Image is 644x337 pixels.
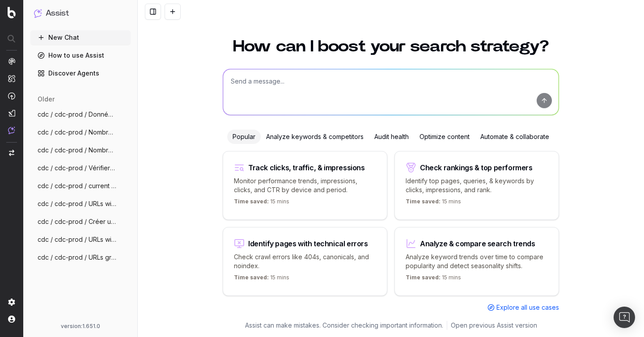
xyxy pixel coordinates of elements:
[38,95,55,104] span: older
[261,130,369,144] div: Analyze keywords & competitors
[234,274,289,285] p: 15 mins
[38,217,116,226] span: cdc / cdc-prod / Créer un segment nommé
[487,303,559,312] a: Explore all use cases
[30,107,131,122] button: cdc / cdc-prod / Données historiques des
[234,253,376,270] p: Check crawl errors like 404s, canonicals, and noindex.
[30,197,131,211] button: cdc / cdc-prod / URLs with multiple leve
[30,215,131,229] button: cdc / cdc-prod / Créer un segment nommé
[34,9,42,17] img: Assist
[414,130,475,144] div: Optimize content
[369,130,414,144] div: Audit health
[8,126,15,134] img: Assist
[234,198,269,205] span: Time saved:
[420,240,535,247] div: Analyze & compare search trends
[8,75,15,82] img: Intelligence
[475,130,555,144] div: Automate & collaborate
[234,198,289,209] p: 15 mins
[451,321,537,330] a: Open previous Assist version
[8,58,15,65] img: Analytics
[406,274,461,285] p: 15 mins
[245,321,443,330] p: Assist can make mistakes. Consider checking important information.
[8,316,15,323] img: My account
[8,110,15,117] img: Studio
[38,164,116,173] span: cdc / cdc-prod / Vérifier si l'URL https
[38,181,116,190] span: cdc / cdc-prod / current segmentation fo
[30,179,131,193] button: cdc / cdc-prod / current segmentation fo
[406,198,461,209] p: 15 mins
[46,7,69,20] h1: Assist
[38,146,116,155] span: cdc / cdc-prod / Nombre de hits de Googl
[38,253,116,262] span: cdc / cdc-prod / URLs grouped by depth l
[34,323,127,330] div: version: 1.651.0
[38,199,116,208] span: cdc / cdc-prod / URLs with multiple leve
[248,164,365,171] div: Track clicks, traffic, & impressions
[406,274,441,281] span: Time saved:
[30,125,131,139] button: cdc / cdc-prod / Nombre de hits pour l'U
[8,299,15,306] img: Setting
[234,274,269,281] span: Time saved:
[420,164,533,171] div: Check rankings & top performers
[30,250,131,265] button: cdc / cdc-prod / URLs grouped by depth l
[406,177,548,194] p: Identify top pages, queries, & keywords by clicks, impressions, and rank.
[614,307,635,328] div: Open Intercom Messenger
[38,235,116,244] span: cdc / cdc-prod / URLs with query paramet
[8,92,15,100] img: Activation
[30,232,131,247] button: cdc / cdc-prod / URLs with query paramet
[406,198,441,205] span: Time saved:
[30,161,131,175] button: cdc / cdc-prod / Vérifier si l'URL https
[248,240,368,247] div: Identify pages with technical errors
[30,66,131,80] a: Discover Agents
[30,48,131,63] a: How to use Assist
[406,253,548,270] p: Analyze keyword trends over time to compare popularity and detect seasonality shifts.
[38,110,116,119] span: cdc / cdc-prod / Données historiques des
[227,130,261,144] div: Popular
[34,7,127,20] button: Assist
[30,30,131,45] button: New Chat
[223,38,559,55] h1: How can I boost your search strategy?
[9,150,14,156] img: Switch project
[496,303,559,312] span: Explore all use cases
[38,128,116,137] span: cdc / cdc-prod / Nombre de hits pour l'U
[30,143,131,157] button: cdc / cdc-prod / Nombre de hits de Googl
[8,7,16,18] img: Botify logo
[234,177,376,194] p: Monitor performance trends, impressions, clicks, and CTR by device and period.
